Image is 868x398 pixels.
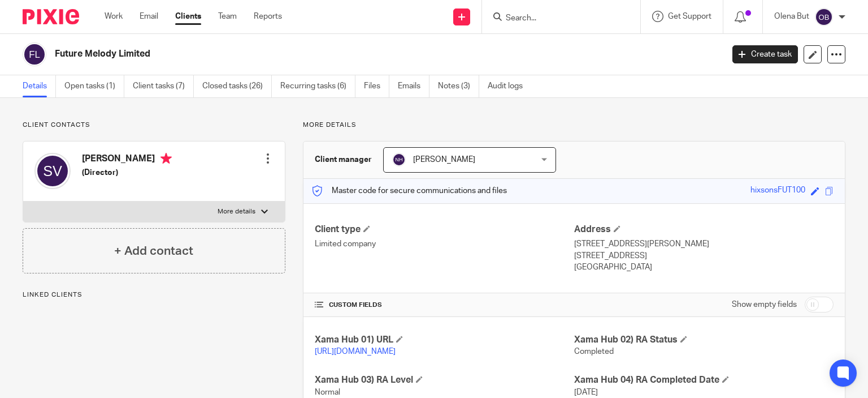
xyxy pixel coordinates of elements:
[23,75,56,97] a: Details
[315,224,574,236] h4: Client type
[315,334,574,346] h4: Xama Hub 01) URL
[364,75,389,97] a: Files
[202,75,272,97] a: Closed tasks (26)
[574,388,598,396] span: [DATE]
[34,153,71,189] img: svg%3E
[218,11,237,22] a: Team
[315,388,340,396] span: Normal
[668,12,711,20] span: Get Support
[574,348,614,356] span: Completed
[315,348,396,356] a: [URL][DOMAIN_NAME]
[23,290,285,299] p: Linked clients
[574,374,834,386] h4: Xama Hub 04) RA Completed Date
[574,238,834,250] p: [STREET_ADDRESS][PERSON_NAME]
[218,207,255,216] p: More details
[732,299,797,310] label: Show empty fields
[312,185,507,196] p: Master code for secure communications and files
[23,42,46,66] img: svg%3E
[413,156,475,164] span: [PERSON_NAME]
[55,48,583,60] h2: Future Melody Limited
[315,374,574,386] h4: Xama Hub 03) RA Level
[315,301,574,310] h4: CUSTOM FIELDS
[64,75,124,97] a: Open tasks (1)
[315,238,574,250] p: Limited company
[315,154,372,165] h3: Client manager
[392,153,406,166] img: svg%3E
[574,334,834,346] h4: Xama Hub 02) RA Status
[105,11,123,22] a: Work
[438,75,479,97] a: Notes (3)
[82,153,172,167] h4: [PERSON_NAME]
[488,75,531,97] a: Audit logs
[774,11,809,22] p: Olena But
[750,185,805,198] div: hixsonsFUT100
[303,121,845,130] p: More details
[23,9,79,24] img: Pixie
[82,167,172,178] h5: (Director)
[574,250,834,262] p: [STREET_ADDRESS]
[175,11,201,22] a: Clients
[815,8,833,26] img: svg%3E
[254,11,282,22] a: Reports
[133,75,194,97] a: Client tasks (7)
[140,11,158,22] a: Email
[114,242,193,260] h4: + Add contact
[280,75,355,97] a: Recurring tasks (6)
[505,14,606,24] input: Search
[398,75,429,97] a: Emails
[160,153,172,164] i: Primary
[574,262,834,273] p: [GEOGRAPHIC_DATA]
[732,45,798,63] a: Create task
[23,121,285,130] p: Client contacts
[574,224,834,236] h4: Address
